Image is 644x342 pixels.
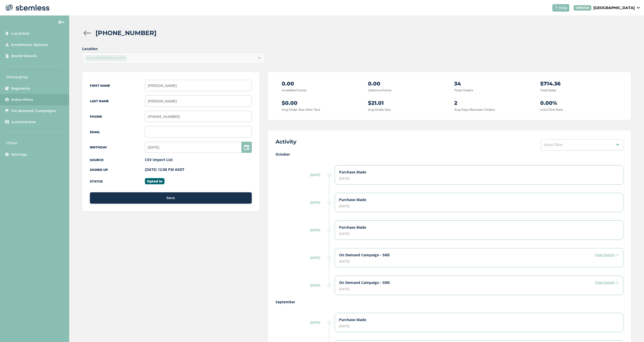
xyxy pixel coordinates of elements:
div: [DATE] [339,287,619,291]
p: [GEOGRAPHIC_DATA] [593,5,635,11]
div: [DATE] [339,177,619,180]
span: Enrollment Options [11,42,48,47]
span: Settings [11,152,27,157]
label: View Details [595,252,619,258]
label: Total Orders [454,88,473,92]
label: Purchase Made [339,225,366,230]
label: On Demand Campaign - SMS [339,280,390,285]
div: [DATE] [339,324,619,328]
h2: Activity [276,138,296,145]
img: logo-dark-0685b13c.svg [4,3,50,13]
label: On Demand Campaign - SMS [339,252,390,258]
label: [DATE] [276,200,328,205]
img: icon_down-arrow-small-66adaf34.svg [637,7,640,9]
label: View Details [595,280,619,285]
label: October [276,152,623,157]
label: Last Name [90,99,109,103]
span: Help [559,5,567,11]
p: 34 [454,80,531,88]
label: Purchase Made [339,170,366,175]
div: [DATE] [339,260,619,263]
label: Purchase Made [339,317,366,322]
label: [DATE] [276,320,328,325]
p: 0.00 [368,80,445,88]
p: $0.00 [282,99,359,107]
label: [DATE] [276,256,328,260]
img: icon-arrow-back-accent-c549486e.svg [58,20,65,24]
label: [DATE] [276,173,328,177]
span: Segments [11,86,30,91]
p: 2 [454,99,531,107]
p: $714.36 [540,80,617,88]
div: VENDOR [574,5,591,11]
p: 0.00 [282,80,359,88]
label: Email [90,130,100,134]
label: Avg Order Size After Text [282,108,320,112]
button: Save [90,192,252,204]
span: Select filter [544,142,563,147]
label: Avg Order Size [368,108,391,112]
p: $21.01 [368,99,445,107]
div: [DATE] [339,204,619,208]
label: Purchase Made [339,197,366,202]
label: Location [82,46,265,51]
label: Total Sales [540,88,556,92]
label: Link Click Rate [540,108,563,112]
span: Brand Details [11,53,37,59]
p: 0.00% [540,99,617,107]
img: icon-help-white-03924b79.svg [554,6,557,9]
div: [DATE] [339,232,619,235]
label: First Name [90,84,110,88]
span: Locations [11,31,30,36]
label: [DATE] 12:08 PM AKDT [145,167,184,172]
label: Status [90,179,103,183]
label: Phone [90,115,102,118]
label: Birthday [90,145,107,149]
label: Source [90,158,104,162]
label: Lifetime Points [368,88,391,92]
iframe: Chat Widget [618,317,644,342]
img: icon-arrow-right-e68ea530.svg [616,253,619,257]
span: Save [167,195,175,201]
label: [DATE] [276,228,328,233]
span: Automations [11,120,36,125]
input: MM/DD/YYYY [145,142,252,153]
label: CSV Import List [145,157,173,162]
label: [DATE] [276,283,328,288]
h2: [PHONE_NUMBER] [96,28,156,38]
img: icon-arrow-right-e68ea530.svg [616,281,619,284]
label: Avg Days Between Orders [454,108,495,112]
label: Opted In [145,178,164,184]
label: September [276,299,623,305]
label: Signed up [90,168,108,172]
span: On-demand Campaigns [11,108,56,114]
label: Available Points [282,88,307,92]
span: Subscribers [11,97,33,102]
